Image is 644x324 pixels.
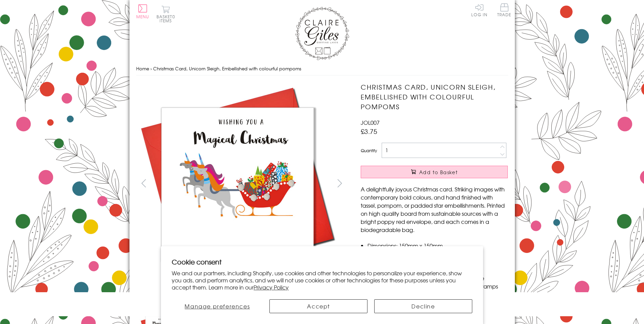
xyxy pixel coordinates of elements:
button: next [332,176,347,191]
p: We and our partners, including Shopify, use cookies and other technologies to personalize your ex... [172,270,472,291]
span: Trade [497,3,511,17]
button: Basket0 items [157,5,175,23]
img: Christmas Card, Unicorn Sleigh, Embellished with colourful pompoms [347,82,550,285]
img: Christmas Card, Unicorn Sleigh, Embellished with colourful pompoms [136,82,339,285]
span: £3.75 [361,126,377,136]
label: Quantity [361,147,377,154]
button: Accept [269,299,367,313]
span: Manage preferences [185,302,250,310]
button: Decline [374,299,472,313]
button: Menu [136,4,149,19]
li: Dimensions: 150mm x 150mm [367,241,508,250]
span: 0 items [160,14,175,24]
a: Trade [497,3,511,18]
nav: breadcrumbs [136,62,508,76]
button: Manage preferences [172,299,263,313]
p: A delightfully joyous Christmas card. Striking images with contemporary bold colours, and hand fi... [361,185,508,234]
a: Privacy Policy [254,283,289,291]
h2: Cookie consent [172,257,472,267]
span: Menu [136,14,149,20]
span: JOL007 [361,118,380,126]
button: prev [136,176,151,191]
img: Claire Giles Greetings Cards [295,7,349,60]
span: Add to Basket [419,169,458,176]
span: › [150,65,152,72]
h1: Christmas Card, Unicorn Sleigh, Embellished with colourful pompoms [361,82,508,111]
span: Christmas Card, Unicorn Sleigh, Embellished with colourful pompoms [153,65,301,72]
button: Add to Basket [361,166,508,178]
a: Home [136,65,149,72]
a: Log In [471,3,487,17]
